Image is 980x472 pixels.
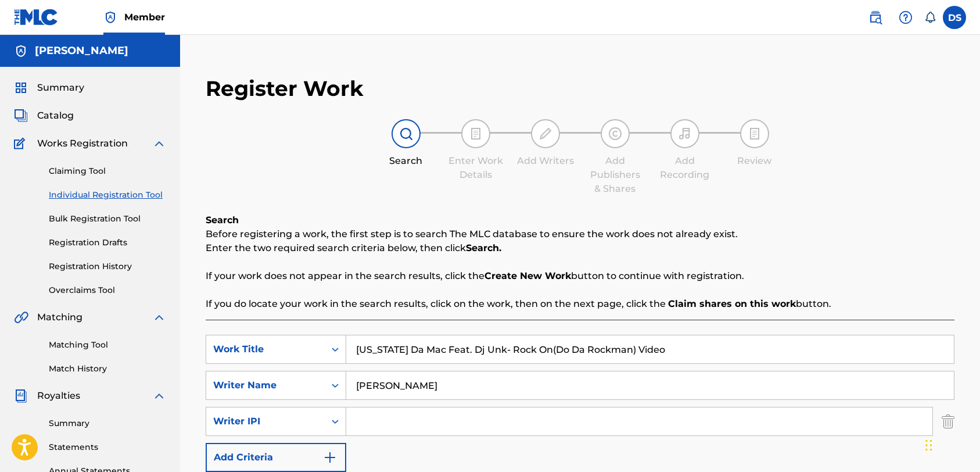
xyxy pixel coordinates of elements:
b: Search [206,214,239,226]
p: If you do locate your work in the search results, click on the work, then on the next page, click... [206,297,954,311]
strong: Search. [466,242,501,253]
img: expand [152,389,166,403]
div: Notifications [924,12,936,23]
a: Statements [49,441,166,453]
a: Summary [49,417,166,430]
img: Catalog [14,109,28,123]
div: Drag [925,428,932,463]
img: 9d2ae6d4665cec9f34b9.svg [323,450,337,464]
div: Writer Name [213,378,318,392]
div: Add Publishers & Shares [586,154,644,196]
p: If your work does not appear in the search results, click the button to continue with registration. [206,269,954,283]
img: Matching [14,310,28,324]
img: Works Registration [14,137,29,151]
span: Catalog [37,109,74,123]
img: Accounts [14,44,28,58]
h2: Register Work [206,76,364,102]
a: Claiming Tool [49,165,166,177]
img: help [899,10,913,24]
strong: Claim shares on this work [668,298,796,309]
div: Work Title [213,342,318,356]
div: Writer IPI [213,414,318,428]
img: Royalties [14,389,28,403]
a: SummarySummary [14,81,84,95]
img: Delete Criterion [942,407,954,436]
a: Matching Tool [49,339,166,351]
div: Add Writers [516,154,575,168]
div: Review [726,154,784,168]
span: Member [124,10,165,24]
iframe: Chat Widget [922,416,980,472]
span: Royalties [37,389,80,403]
img: expand [152,137,166,151]
img: step indicator icon for Add Recording [678,127,692,141]
a: Public Search [864,6,887,29]
img: step indicator icon for Search [399,127,413,141]
span: Summary [37,81,84,95]
a: Registration History [49,260,166,273]
div: Search [377,154,435,168]
p: Enter the two required search criteria below, then click [206,241,954,255]
p: Before registering a work, the first step is to search The MLC database to ensure the work does n... [206,227,954,241]
a: Bulk Registration Tool [49,213,166,225]
iframe: Resource Center [947,302,980,396]
a: Match History [49,363,166,375]
h5: David A. Smith [35,44,128,58]
img: search [868,10,882,24]
div: Enter Work Details [447,154,505,182]
div: User Menu [943,6,966,29]
img: step indicator icon for Add Publishers & Shares [608,127,622,141]
span: Works Registration [37,137,128,151]
a: Individual Registration Tool [49,189,166,201]
img: step indicator icon for Review [748,127,762,141]
div: Add Recording [656,154,714,182]
img: step indicator icon for Enter Work Details [469,127,483,141]
img: expand [152,310,166,324]
a: Overclaims Tool [49,284,166,296]
a: Registration Drafts [49,237,166,249]
img: Summary [14,81,28,95]
span: Matching [37,310,82,324]
img: Top Rightsholder [103,10,117,24]
strong: Create New Work [484,270,571,281]
img: step indicator icon for Add Writers [539,127,552,141]
a: CatalogCatalog [14,109,74,123]
div: Help [894,6,917,29]
img: MLC Logo [14,9,59,26]
button: Add Criteria [206,443,346,472]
